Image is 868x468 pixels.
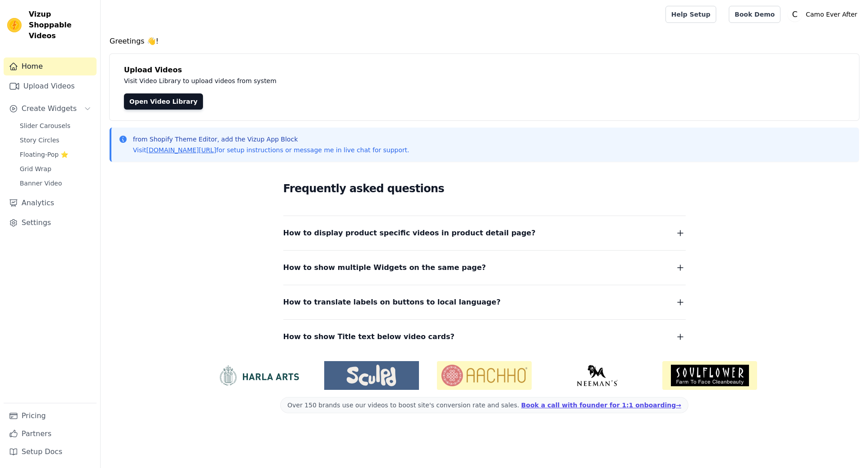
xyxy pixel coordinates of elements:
h4: Greetings 👋! [110,36,859,47]
button: How to show Title text below video cards? [283,331,686,343]
a: Setup Docs [4,443,97,461]
a: Help Setup [665,6,716,23]
span: How to translate labels on buttons to local language? [283,296,501,309]
img: Vizup [7,18,22,32]
a: Partners [4,425,97,443]
button: C Camo Ever After [788,6,861,22]
button: Create Widgets [4,100,97,118]
span: How to show multiple Widgets on the same page? [283,261,486,274]
h4: Upload Videos [124,65,845,75]
img: Soulflower [662,361,757,390]
a: Banner Video [14,177,97,190]
span: Vizup Shoppable Videos [29,9,93,41]
p: Camo Ever After [802,6,861,22]
p: Visit Video Library to upload videos from system [124,75,526,86]
span: How to show Title text below video cards? [283,331,455,343]
a: Home [4,57,97,75]
a: Upload Videos [4,77,97,95]
span: Create Widgets [22,103,77,114]
span: Banner Video [20,179,62,188]
a: Analytics [4,194,97,212]
img: HarlaArts [211,365,306,386]
a: Pricing [4,407,97,425]
p: Visit for setup instructions or message me in live chat for support. [133,146,409,155]
span: Grid Wrap [20,164,51,173]
a: [DOMAIN_NAME][URL] [146,146,216,154]
a: Settings [4,214,97,232]
h2: Frequently asked questions [283,180,686,198]
p: from Shopify Theme Editor, add the Vizup App Block [133,135,409,144]
a: Floating-Pop ⭐ [14,148,97,161]
img: Sculpd US [324,365,419,386]
span: Story Circles [20,136,59,145]
span: How to display product specific videos in product detail page? [283,227,536,239]
text: C [792,10,798,19]
span: Slider Carousels [20,121,70,130]
img: Neeman's [550,365,644,386]
button: How to show multiple Widgets on the same page? [283,261,686,274]
a: Grid Wrap [14,163,97,175]
span: Floating-Pop ⭐ [20,150,68,159]
a: Book a call with founder for 1:1 onboarding [521,402,681,409]
img: Aachho [437,361,532,390]
a: Book Demo [729,6,780,23]
a: Open Video Library [124,93,203,110]
a: Story Circles [14,134,97,146]
button: How to translate labels on buttons to local language? [283,296,686,309]
a: Slider Carousels [14,119,97,132]
button: How to display product specific videos in product detail page? [283,227,686,239]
